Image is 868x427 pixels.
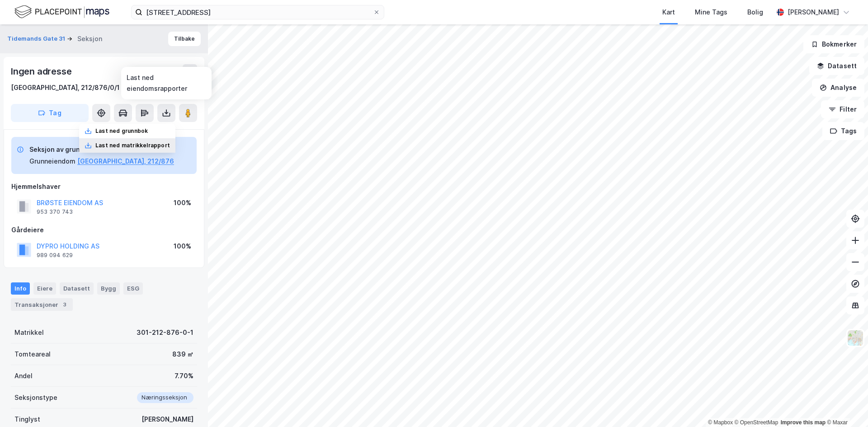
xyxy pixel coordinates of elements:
[77,33,102,44] div: Seksjon
[708,419,733,426] a: Mapbox
[823,384,868,427] div: Kontrollprogram for chat
[60,282,94,294] div: Datasett
[174,197,191,208] div: 100%
[14,349,51,360] div: Tomteareal
[11,64,73,79] div: Ingen adresse
[142,414,193,425] div: [PERSON_NAME]
[11,82,120,93] div: [GEOGRAPHIC_DATA], 212/876/0/1
[37,208,73,216] div: 953 370 743
[137,327,193,338] div: 301-212-876-0-1
[735,419,778,426] a: OpenStreetMap
[172,349,193,360] div: 839 ㎡
[33,282,56,294] div: Eiere
[821,100,864,118] button: Filter
[695,7,727,18] div: Mine Tags
[29,156,75,167] div: Grunneiendom
[77,156,174,167] button: [GEOGRAPHIC_DATA], 212/876
[14,4,109,20] img: logo.f888ab2527a4732fd821a326f86c7f29.svg
[142,5,373,19] input: Søk på adresse, matrikkel, gårdeiere, leietakere eller personer
[29,144,174,155] div: Seksjon av grunneiendom
[747,7,763,18] div: Bolig
[823,384,868,427] iframe: Chat Widget
[174,241,191,252] div: 100%
[14,414,40,425] div: Tinglyst
[14,327,44,338] div: Matrikkel
[123,282,143,294] div: ESG
[788,7,839,18] div: [PERSON_NAME]
[11,104,89,122] button: Tag
[175,371,193,381] div: 7.70%
[803,35,864,53] button: Bokmerker
[812,79,864,97] button: Analyse
[95,127,148,135] div: Last ned grunnbok
[781,419,826,426] a: Improve this map
[95,142,170,149] div: Last ned matrikkelrapport
[809,57,864,75] button: Datasett
[168,32,201,46] button: Tilbake
[11,225,197,235] div: Gårdeiere
[7,34,67,43] button: Tidemands Gate 31
[662,7,675,18] div: Kart
[11,181,197,192] div: Hjemmelshaver
[60,300,69,309] div: 3
[11,282,30,294] div: Info
[37,252,73,259] div: 989 094 629
[822,122,864,140] button: Tags
[97,282,120,294] div: Bygg
[14,392,57,403] div: Seksjonstype
[11,298,73,311] div: Transaksjoner
[847,329,864,347] img: Z
[14,371,33,381] div: Andel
